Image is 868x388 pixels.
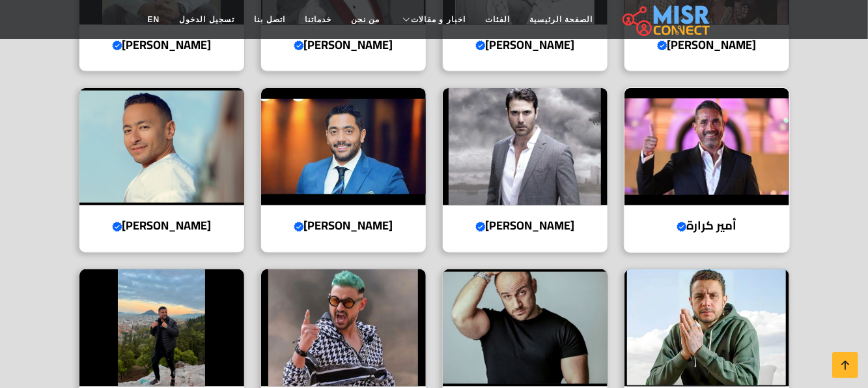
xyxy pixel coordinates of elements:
[271,218,416,233] h4: [PERSON_NAME]
[261,269,426,387] img: رامز جلال
[169,7,244,32] a: تسجيل الدخول
[443,88,608,205] img: أحمد عز
[634,38,779,52] h4: [PERSON_NAME]
[475,7,520,32] a: الفئات
[271,38,416,52] h4: [PERSON_NAME]
[294,40,304,51] svg: Verified account
[443,269,608,387] img: أحمد مكي
[138,7,170,32] a: EN
[112,222,122,232] svg: Verified account
[677,222,687,232] svg: Verified account
[475,222,486,232] svg: Verified account
[389,7,475,32] a: اخبار و مقالات
[112,40,122,51] svg: Verified account
[411,14,466,25] span: اخبار و مقالات
[634,218,779,233] h4: أمير كرارة
[89,38,234,52] h4: [PERSON_NAME]
[453,38,598,52] h4: [PERSON_NAME]
[295,7,341,32] a: خدماتنا
[434,87,616,253] a: أحمد عز [PERSON_NAME]
[623,3,710,36] img: main.misr_connect
[616,87,798,253] a: أمير كرارة أمير كرارة
[624,88,789,205] img: أمير كرارة
[341,7,389,32] a: من نحن
[79,269,244,387] img: علي غزلان
[79,88,244,205] img: حمادة هلال
[253,87,434,253] a: أحمد فلوكس [PERSON_NAME]
[71,87,253,253] a: حمادة هلال [PERSON_NAME]
[245,7,295,32] a: اتصل بنا
[520,7,602,32] a: الصفحة الرئيسية
[261,88,426,205] img: أحمد فلوكس
[624,269,789,387] img: أحمد الفيشاوي
[89,218,234,233] h4: [PERSON_NAME]
[475,40,486,51] svg: Verified account
[453,218,598,233] h4: [PERSON_NAME]
[657,40,667,51] svg: Verified account
[294,222,304,232] svg: Verified account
